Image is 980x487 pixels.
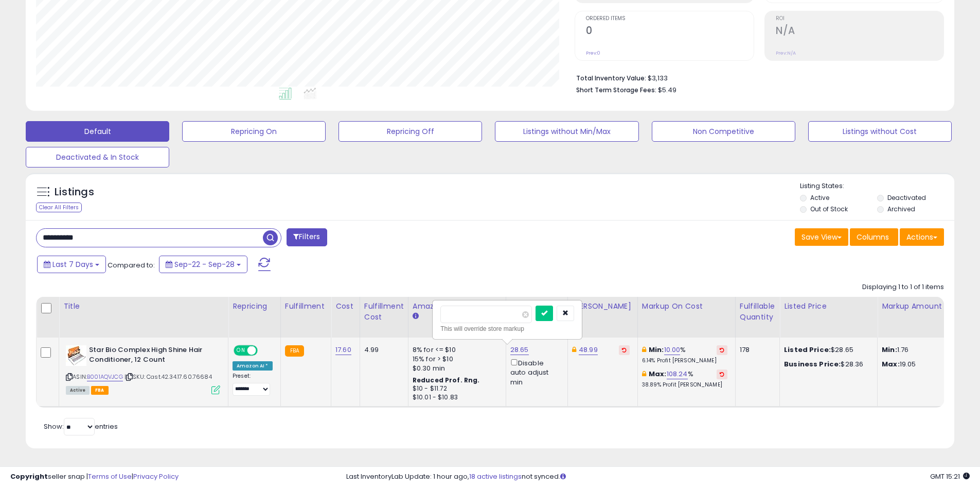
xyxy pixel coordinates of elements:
div: ASIN: [66,345,220,393]
span: 2025-10-8 15:21 GMT [930,472,970,481]
small: Prev: 0 [586,50,600,56]
div: 4.99 [364,345,400,355]
div: 8% for <= $10 [413,345,498,355]
label: Deactivated [887,193,926,202]
strong: Min: [882,345,897,355]
button: Listings without Min/Max [495,121,638,142]
label: Archived [887,205,915,213]
div: seller snap | | [10,472,179,482]
div: Amazon Fees [413,301,502,312]
div: Last InventoryLab Update: 1 hour ago, not synced. [346,472,970,482]
b: Min: [649,345,664,355]
a: Terms of Use [88,472,132,481]
h2: 0 [586,25,754,39]
div: Fulfillment Cost [364,301,404,323]
div: Fulfillable Quantity [740,301,775,323]
b: Total Inventory Value: [576,74,646,82]
span: Ordered Items [586,16,754,22]
b: Star Bio Complex High Shine Hair Conditioner, 12 Count [89,345,214,367]
strong: Copyright [10,472,48,481]
span: ROI [776,16,943,22]
span: Columns [857,232,889,242]
a: 10.00 [664,345,681,355]
div: Preset: [233,373,273,396]
span: $5.49 [658,85,676,95]
div: $28.36 [784,360,869,369]
div: $0.30 min [413,364,498,373]
div: Clear All Filters [36,203,82,212]
small: Amazon Fees. [413,312,419,321]
span: | SKU: Cast.42.34.17.60.76684 [124,373,212,381]
li: $3,133 [576,71,936,83]
div: Repricing [233,301,276,312]
span: All listings currently available for purchase on Amazon [66,386,90,395]
div: $28.65 [784,345,869,355]
button: Repricing Off [338,121,482,142]
a: 108.24 [667,369,688,379]
div: Amazon AI * [233,361,273,371]
p: 6.14% Profit [PERSON_NAME] [642,357,727,364]
span: OFF [256,346,273,355]
div: Listed Price [784,301,873,312]
button: Default [26,121,169,142]
div: [PERSON_NAME] [572,301,633,312]
span: ON [235,346,247,355]
a: 28.65 [510,345,529,355]
p: 1.76 [882,345,967,355]
button: Actions [900,228,944,246]
strong: Max: [882,359,900,369]
button: Repricing On [182,121,326,142]
div: Title [63,301,224,312]
button: Save View [795,228,848,246]
b: Reduced Prof. Rng. [413,376,480,384]
div: 15% for > $10 [413,355,498,364]
span: Last 7 Days [52,259,93,270]
div: Disable auto adjust min [510,357,560,387]
button: Columns [850,228,898,246]
div: % [642,370,727,389]
p: 19.05 [882,360,967,369]
p: 38.89% Profit [PERSON_NAME] [642,381,727,389]
button: Listings without Cost [808,121,952,142]
h2: N/A [776,25,943,39]
div: Markup Amount [882,301,971,312]
div: $10 - $11.72 [413,384,498,393]
span: FBA [91,386,109,395]
p: Listing States: [800,181,954,191]
h5: Listings [55,185,94,199]
span: Sep-22 - Sep-28 [174,259,235,270]
div: Markup on Cost [642,301,731,312]
small: Prev: N/A [776,50,796,56]
div: $10.01 - $10.83 [413,393,498,402]
b: Business Price: [784,359,841,369]
div: Cost [335,301,355,312]
label: Out of Stock [810,205,848,213]
a: B001AQVJCG [87,373,123,381]
div: Displaying 1 to 1 of 1 items [862,282,944,292]
div: % [642,345,727,364]
b: Listed Price: [784,345,831,355]
span: Show: entries [44,422,118,431]
a: 17.60 [335,345,351,355]
a: 48.99 [579,345,598,355]
div: This will override store markup [440,324,574,334]
a: Privacy Policy [133,472,179,481]
label: Active [810,193,829,202]
small: FBA [285,345,304,357]
div: 178 [740,345,772,355]
button: Last 7 Days [37,256,106,273]
a: 18 active listings [469,472,522,481]
span: Compared to: [108,260,155,270]
div: Fulfillment [285,301,327,312]
b: Short Term Storage Fees: [576,86,656,94]
button: Non Competitive [652,121,795,142]
button: Filters [287,228,327,246]
button: Deactivated & In Stock [26,147,169,167]
img: 51xj0y23CML._SL40_.jpg [66,345,86,366]
th: The percentage added to the cost of goods (COGS) that forms the calculator for Min & Max prices. [637,297,735,338]
b: Max: [649,369,667,379]
button: Sep-22 - Sep-28 [159,256,247,273]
